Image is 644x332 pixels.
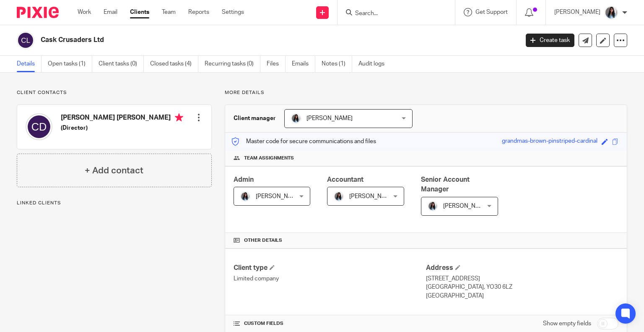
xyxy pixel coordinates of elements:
img: 1653117891607.jpg [291,113,301,123]
a: Settings [222,8,244,16]
a: Audit logs [358,56,391,72]
input: Search [354,10,430,18]
h4: [PERSON_NAME] [PERSON_NAME] [61,113,183,124]
a: Reports [188,8,209,16]
a: Work [78,8,91,16]
a: Closed tasks (4) [150,56,198,72]
p: Limited company [234,274,426,283]
p: More details [225,89,627,96]
img: 1653117891607.jpg [334,191,344,201]
a: Create task [526,34,574,47]
span: [PERSON_NAME] [443,203,489,209]
a: Notes (1) [322,56,352,72]
a: Open tasks (1) [48,56,92,72]
a: Recurring tasks (0) [205,56,260,72]
div: grandmas-brown-pinstriped-cardinal [502,137,597,146]
img: svg%3E [26,113,52,140]
span: Senior Account Manager [421,176,470,193]
h4: CUSTOM FIELDS [234,320,426,327]
p: Master code for secure communications and files [231,137,376,146]
span: Team assignments [244,155,294,162]
span: Other details [244,237,282,244]
i: Primary [175,113,183,122]
img: 1653117891607.jpg [428,201,438,211]
p: [GEOGRAPHIC_DATA], YO30 6LZ [426,283,618,291]
img: svg%3E [17,31,34,49]
span: [PERSON_NAME] [306,115,353,121]
a: Client tasks (0) [99,56,144,72]
a: Email [104,8,117,16]
p: Linked clients [17,200,212,207]
span: [PERSON_NAME] [349,193,395,199]
h2: Cask Crusaders Ltd [41,36,419,44]
a: Details [17,56,42,72]
p: [GEOGRAPHIC_DATA] [426,292,618,300]
h4: Client type [234,264,426,272]
h4: + Add contact [85,164,143,177]
a: Team [162,8,176,16]
img: 1653117891607.jpg [240,191,250,201]
span: Admin [234,176,254,183]
a: Emails [292,56,315,72]
img: Pixie [17,7,59,18]
h5: (Director) [61,124,183,132]
img: 1653117891607.jpg [605,6,618,19]
h4: Address [426,264,618,272]
span: Get Support [475,9,508,15]
p: Client contacts [17,89,212,96]
label: Show empty fields [543,319,591,328]
a: Clients [130,8,149,16]
p: [STREET_ADDRESS] [426,274,618,283]
a: Files [267,56,286,72]
p: [PERSON_NAME] [554,8,600,16]
span: [PERSON_NAME] [256,193,302,199]
span: Accountant [327,176,364,183]
h3: Client manager [234,114,276,123]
